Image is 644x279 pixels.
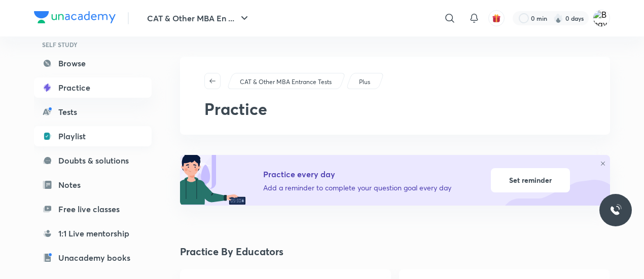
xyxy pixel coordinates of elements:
[610,204,622,216] img: ttu
[34,11,116,23] img: Company Logo
[34,248,152,268] a: Unacademy books
[34,11,116,26] a: Company Logo
[34,126,152,146] a: Playlist
[553,13,563,23] img: streak
[491,168,570,192] div: Set reminder
[34,223,152,244] a: 1:1 Live mentorship
[593,10,610,27] img: Bhavna Devnath
[34,175,152,195] a: Notes
[141,8,257,28] button: CAT & Other MBA En ...
[34,102,152,122] a: Tests
[34,53,152,73] a: Browse
[492,14,501,23] img: avatar
[263,168,451,180] h5: Practice every day
[34,77,152,98] a: Practice
[263,182,451,193] p: Add a reminder to complete your question goal every day
[357,77,372,87] a: Plus
[34,150,152,171] a: Doubts & solutions
[359,77,370,87] p: Plus
[204,99,586,118] h2: Practice
[240,77,332,87] p: CAT & Other MBA Entrance Tests
[238,77,334,87] a: CAT & Other MBA Entrance Tests
[34,199,152,219] a: Free live classes
[34,36,152,53] h6: SELF STUDY
[180,244,610,259] h4: Practice By Educators
[488,10,505,26] button: avatar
